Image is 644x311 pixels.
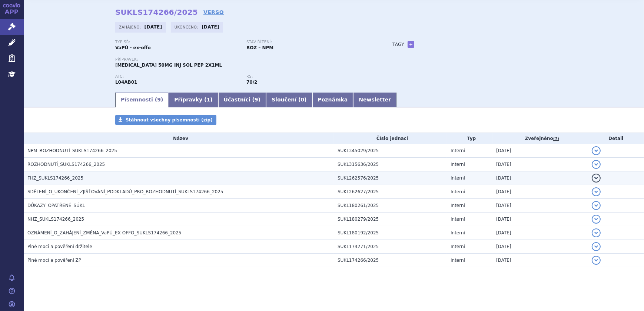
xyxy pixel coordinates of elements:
[334,254,447,267] td: SUKL174266/2025
[27,162,105,167] span: ROZHODNUTÍ_SUKLS174266_2025
[334,240,447,254] td: SUKL174271/2025
[175,24,200,30] span: Ukončeno:
[27,244,92,249] span: Plné moci a pověření držitele
[334,226,447,240] td: SUKL180192/2025
[592,228,601,237] button: detail
[553,136,559,141] abbr: (?)
[207,97,210,103] span: 1
[592,242,601,251] button: detail
[451,175,465,181] span: Interní
[334,171,447,185] td: SUKL262576/2025
[334,213,447,226] td: SUKL180279/2025
[115,93,169,107] a: Písemnosti (9)
[266,93,312,107] a: Sloučení (0)
[27,230,182,235] span: OZNÁMENÍ_O_ZAHÁJENÍ_ZMĚNA_VaPÚ_EX-OFFO_SUKLS174266_2025
[27,258,81,263] span: Plné moci a pověření ZP
[157,97,161,103] span: 9
[218,93,266,107] a: Účastníci (9)
[115,115,216,125] a: Stáhnout všechny písemnosti (zip)
[115,80,137,85] strong: ETANERCEPT
[492,171,588,185] td: [DATE]
[451,162,465,167] span: Interní
[592,174,601,183] button: detail
[27,189,223,194] span: SDĚLENÍ_O_UKONČENÍ_ZJIŠŤOVÁNÍ_PODKLADŮ_PRO_ROZHODNUTÍ_SUKLS174266_2025
[202,24,219,30] strong: [DATE]
[145,24,162,30] strong: [DATE]
[115,74,239,79] p: ATC:
[27,175,83,181] span: FHZ_SUKLS174266_2025
[169,93,218,107] a: Přípravky (1)
[451,203,465,208] span: Interní
[392,40,404,49] h3: Tagy
[115,8,198,17] strong: SUKLS174266/2025
[301,97,304,103] span: 0
[115,45,151,50] strong: VaPÚ - ex-offo
[334,158,447,171] td: SUKL315636/2025
[492,185,588,199] td: [DATE]
[353,93,396,107] a: Newsletter
[592,146,601,155] button: detail
[451,148,465,153] span: Interní
[592,256,601,265] button: detail
[334,185,447,199] td: SUKL262627/2025
[246,74,370,79] p: RS:
[408,41,414,48] a: +
[334,199,447,213] td: SUKL180261/2025
[334,144,447,158] td: SUKL345029/2025
[451,230,465,235] span: Interní
[246,80,257,85] strong: imunosupresiva - biologická léčiva k terapii revmatických, kožních nebo střevních onemocnění, par...
[126,117,213,123] span: Stáhnout všechny písemnosti (zip)
[492,240,588,254] td: [DATE]
[492,213,588,226] td: [DATE]
[588,133,644,144] th: Detail
[115,63,222,68] span: [MEDICAL_DATA] 50MG INJ SOL PEP 2X1ML
[334,133,447,144] th: Číslo jednací
[451,217,465,222] span: Interní
[492,199,588,213] td: [DATE]
[246,40,370,44] p: Stav řízení:
[246,45,273,50] strong: ROZ – NPM
[27,148,117,153] span: NPM_ROZHODNUTÍ_SUKLS174266_2025
[492,133,588,144] th: Zveřejněno
[592,215,601,224] button: detail
[592,187,601,196] button: detail
[492,254,588,267] td: [DATE]
[492,158,588,171] td: [DATE]
[115,57,378,62] p: Přípravek:
[492,144,588,158] td: [DATE]
[592,201,601,210] button: detail
[27,203,85,208] span: DŮKAZY_OPATŘENÉ_SÚKL
[255,97,258,103] span: 9
[24,133,334,144] th: Název
[447,133,492,144] th: Typ
[203,9,224,16] a: VERSO
[492,226,588,240] td: [DATE]
[312,93,353,107] a: Poznámka
[451,258,465,263] span: Interní
[115,40,239,44] p: Typ SŘ:
[27,217,84,222] span: NHZ_SUKLS174266_2025
[451,244,465,249] span: Interní
[451,189,465,194] span: Interní
[119,24,142,30] span: Zahájeno:
[592,160,601,169] button: detail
